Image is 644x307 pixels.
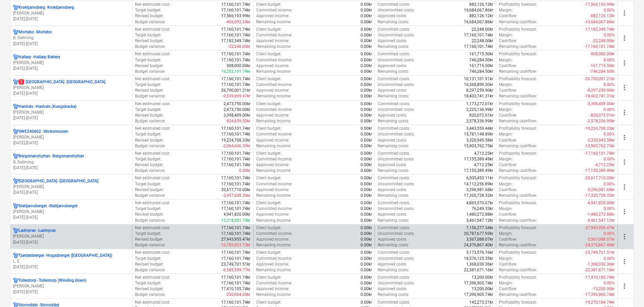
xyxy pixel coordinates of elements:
p: Hallarp - Hallarp Battery [19,54,60,60]
p: 0.00kr [361,143,372,149]
p: -22,248.00kr [228,44,250,50]
p: -3,320,945.58kr [587,137,615,143]
span: more_vert [620,34,629,42]
p: 0.00% [604,7,615,13]
p: 0.00kr [361,82,372,88]
p: Approved income : [256,162,289,168]
p: Target budget : [135,57,161,63]
p: 0.00kr [361,107,372,113]
p: [PERSON_NAME] [13,184,129,190]
p: Remaining costs : [378,44,409,50]
p: Margin : [499,156,513,162]
p: -924,659.00kr [226,118,250,124]
span: more_vert [620,9,629,17]
span: more_vert [620,183,629,191]
p: Margin : [499,7,513,13]
p: Approved costs : [378,63,407,69]
div: Project has multi currencies enabled [13,153,19,159]
p: 17,160,101.74kr [464,32,493,38]
div: Project has multi currencies enabled [13,104,19,110]
p: 0.00kr [361,88,372,93]
p: Client budget : [256,151,281,156]
p: 15,903,762.75kr [464,143,493,149]
p: 4,712.25kr [474,162,493,168]
p: Budget variance : [135,69,165,74]
p: Ladmyran - Ladmyran [19,228,56,234]
p: Margin : [499,32,513,38]
p: Target budget : [135,156,161,162]
p: 8,297,259.90kr [466,88,493,93]
p: Remaining cashflow : [499,93,537,99]
p: Uncommitted costs : [378,57,414,63]
p: Approved income : [256,63,289,69]
p: Client budget : [256,126,281,131]
span: more_vert [620,158,629,166]
p: 17,160,101.74kr [221,7,250,13]
p: Margin : [499,57,513,63]
p: Net estimated cost : [135,51,170,57]
p: Committed income : [256,107,292,113]
p: 17,182,349.74kr [221,38,250,44]
p: 0.00kr [361,76,372,82]
div: Project has multi currencies enabled [13,278,19,283]
p: 0.00kr [361,13,372,19]
div: Project has multi currencies enabled [13,54,19,60]
p: 17,160,101.74kr [464,44,493,50]
p: Approved costs : [378,137,407,143]
p: 0.00kr [239,168,250,174]
p: Mortebo - Mortebo [19,29,52,35]
p: Committed income : [256,131,292,137]
p: Revised budget : [135,162,164,168]
p: 0.00kr [361,162,372,168]
p: Remaining income : [256,19,291,25]
p: 19,224,708.33kr [221,137,250,143]
p: Remaining costs : [378,19,409,25]
p: Profitability forecast : [499,51,537,57]
p: 0.00kr [361,101,372,107]
p: -161,715.50kr [590,63,615,69]
p: [PERSON_NAME] [13,134,129,140]
p: -9,539,899.47kr [223,93,250,99]
p: Committed costs : [378,27,410,32]
div: Project has multi currencies enabled [13,178,19,184]
p: Uncommitted costs : [378,107,414,113]
p: Cashflow : [499,13,517,19]
div: Mortebo -MorteboB. Dellming[DATE]-[DATE] [13,29,129,47]
p: Tollestorp - Tollestorp (Winding down) [19,278,87,283]
p: 22,248.00kr [472,27,493,32]
div: Tjardalsberget -Hogasberget ([GEOGRAPHIC_DATA])L. E[DATE]-[DATE] [13,253,129,270]
p: Target budget : [135,82,161,88]
p: 882,126.12kr [469,13,493,19]
span: more_vert [620,233,629,241]
div: Project has multi currencies enabled [13,203,19,209]
p: -17,566,193.99kr [584,2,615,7]
p: 161,715.50kr [469,51,493,57]
div: Hanhals -Hanhals (Kungsbacka)[PERSON_NAME][DATE]-[DATE] [13,104,129,121]
p: Cashflow : [499,137,517,143]
p: Target budget : [135,32,161,38]
p: -406,092.24kr [226,19,250,25]
p: Net estimated cost : [135,101,170,107]
p: [DATE] - [DATE] [13,115,129,121]
p: -882,126.12kr [590,13,615,19]
p: -820,072.01kr [590,113,615,118]
iframe: Chat Widget [610,275,644,307]
p: Margin : [499,107,513,113]
p: Approved costs : [378,13,407,19]
p: 4,712.25kr [474,151,493,156]
p: 820,072.01kr [469,113,493,118]
p: [GEOGRAPHIC_DATA] - [GEOGRAPHIC_DATA] [19,178,98,184]
p: Remaining costs : [378,69,409,74]
p: Client budget : [256,27,281,32]
p: [PERSON_NAME] [13,283,129,289]
p: -17,160,101.74kr [584,44,615,50]
div: SWE240602 -Sticksmossen[PERSON_NAME][DATE]-[DATE] [13,129,129,146]
p: Uncommitted costs : [378,156,414,162]
p: 17,155,389.49kr [464,168,493,174]
p: 17,160,101.74kr [221,156,250,162]
p: 0.00kr [361,44,372,50]
p: [PERSON_NAME] [13,10,129,16]
p: [PERSON_NAME] [13,234,129,239]
span: more_vert [620,257,629,266]
p: Revised budget : [135,13,164,19]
